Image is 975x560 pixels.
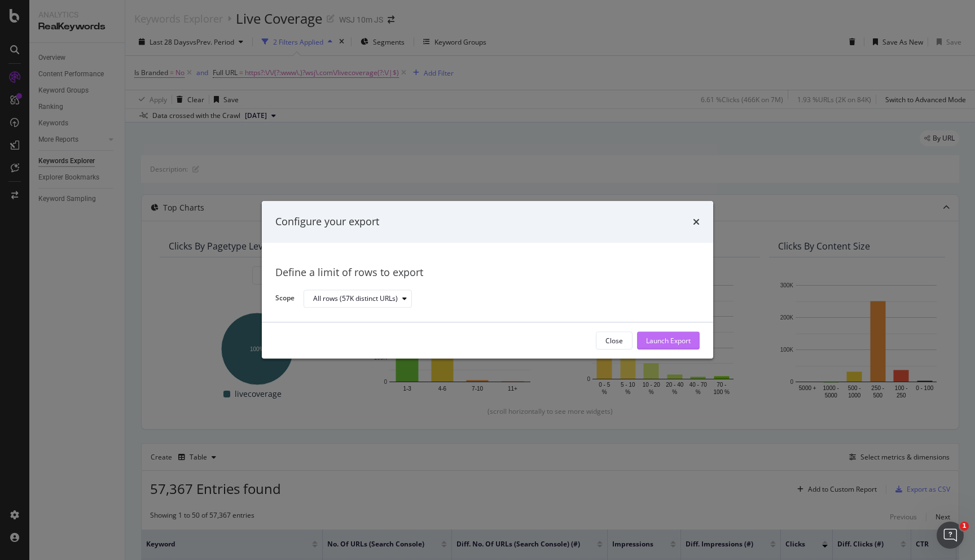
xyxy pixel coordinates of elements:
div: Close [605,336,623,345]
div: Configure your export [275,215,379,229]
span: 1 [960,522,969,531]
div: Define a limit of rows to export [275,265,700,280]
div: Launch Export [646,336,691,345]
button: All rows (57K distinct URLs) [304,290,412,308]
div: times [693,215,700,229]
label: Scope [275,294,295,306]
div: modal [262,201,713,358]
button: Launch Export [637,332,700,350]
div: All rows (57K distinct URLs) [313,295,398,302]
iframe: Intercom live chat [937,522,964,549]
button: Close [596,332,633,350]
